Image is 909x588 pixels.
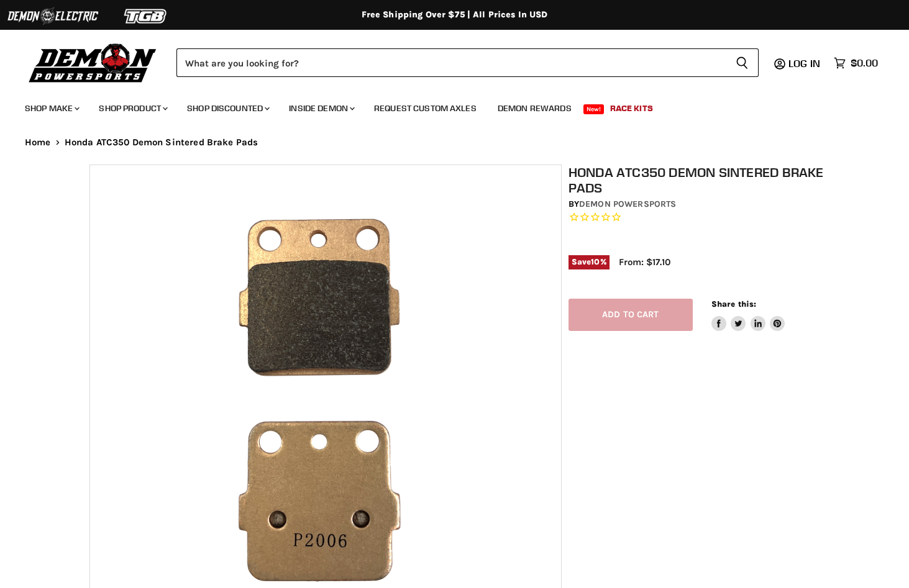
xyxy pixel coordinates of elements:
[488,96,581,121] a: Demon Rewards
[176,48,759,77] form: Product
[828,54,884,72] a: $0.00
[619,256,670,268] span: From: $17.10
[726,48,759,77] button: Search
[569,165,826,196] h1: Honda ATC350 Demon Sintered Brake Pads
[65,137,258,148] span: Honda ATC350 Demon Sintered Brake Pads
[25,137,51,148] a: Home
[99,4,193,28] img: TGB Logo 2
[788,57,820,70] span: Log in
[6,4,99,28] img: Demon Electric Logo 2
[591,257,600,266] span: 10
[711,299,785,332] aside: Share this:
[178,96,277,121] a: Shop Discounted
[601,96,662,121] a: Race Kits
[783,58,828,69] a: Log in
[569,197,826,211] div: by
[25,40,161,84] img: Demon Powersports
[711,299,756,309] span: Share this:
[583,104,605,114] span: New!
[579,199,676,209] a: Demon Powersports
[365,96,486,121] a: Request Custom Axles
[16,96,87,121] a: Shop Make
[89,96,175,121] a: Shop Product
[280,96,362,121] a: Inside Demon
[176,48,726,77] input: Search
[16,91,875,121] ul: Main menu
[851,57,878,69] span: $0.00
[569,255,610,269] span: Save %
[569,211,826,224] span: Rated 0.0 out of 5 stars 0 reviews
